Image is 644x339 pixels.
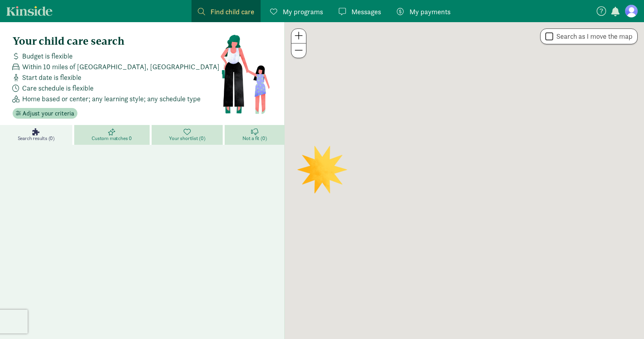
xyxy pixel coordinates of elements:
[225,125,284,145] a: Not a fit (0)
[242,135,267,142] span: Not a fit (0)
[210,6,254,17] span: Find child care
[13,108,77,119] button: Adjust your criteria
[283,6,323,17] span: My programs
[23,109,74,118] span: Adjust your criteria
[553,32,633,41] label: Search as I move the map
[351,6,381,17] span: Messages
[92,135,132,142] span: Custom matches 0
[13,35,220,47] h4: Your child care search
[22,72,81,83] span: Start date is flexible
[22,51,73,61] span: Budget is flexible
[22,83,94,93] span: Care schedule is flexible
[169,135,205,142] span: Your shortlist (0)
[22,93,201,104] span: Home based or center; any learning style; any schedule type
[22,61,220,72] span: Within 10 miles of [GEOGRAPHIC_DATA], [GEOGRAPHIC_DATA]
[18,135,54,142] span: Search results (0)
[6,6,53,16] a: Kinside
[152,125,225,145] a: Your shortlist (0)
[409,6,451,17] span: My payments
[74,125,152,145] a: Custom matches 0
